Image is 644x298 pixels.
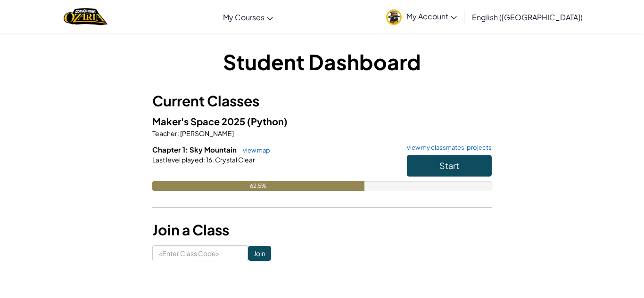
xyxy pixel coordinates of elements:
button: Start [407,155,492,177]
span: (Python) [247,115,288,127]
h3: Join a Class [152,219,492,241]
input: <Enter Class Code> [152,245,248,261]
span: : [177,129,179,137]
a: view my classmates' projects [402,145,492,151]
span: 16. [205,155,214,164]
a: view map [238,146,270,154]
span: English ([GEOGRAPHIC_DATA]) [472,12,583,22]
h1: Student Dashboard [152,47,492,76]
a: English ([GEOGRAPHIC_DATA]) [467,4,587,30]
span: Start [439,160,459,171]
img: Home [64,7,107,26]
a: Ozaria by CodeCombat logo [64,7,107,26]
span: Maker's Space 2025 [152,115,247,127]
span: [PERSON_NAME] [179,129,234,137]
span: Crystal Clear [214,155,255,164]
a: My Account [381,2,462,32]
span: My Courses [223,12,264,22]
span: : [203,155,205,164]
div: 62.5% [152,181,364,191]
span: My Account [406,11,457,21]
img: avatar [386,9,402,25]
input: Join [248,246,271,261]
span: Last level played [152,155,203,164]
span: Chapter 1: Sky Mountain [152,145,238,154]
a: My Courses [218,4,278,30]
span: Teacher [152,129,177,137]
h3: Current Classes [152,90,492,112]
